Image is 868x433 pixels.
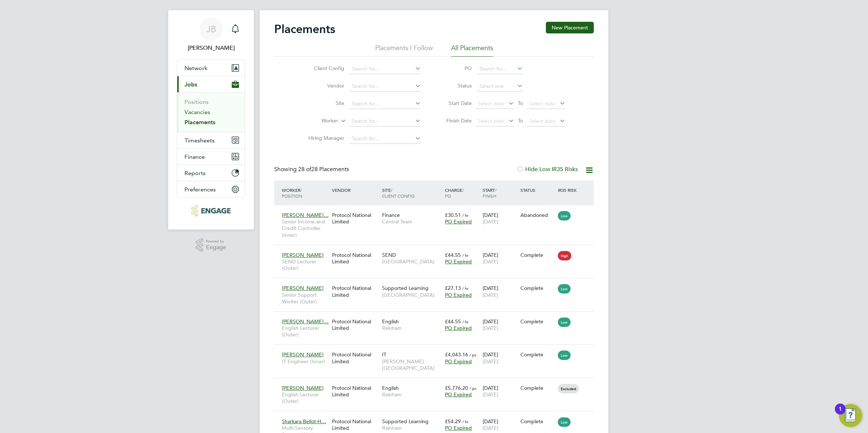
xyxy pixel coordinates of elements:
span: Josh Boulding [177,44,245,52]
label: Client Config [303,65,344,72]
div: [DATE] [481,208,519,228]
div: Complete [520,285,555,291]
span: Preferences [184,186,216,193]
span: [GEOGRAPHIC_DATA] [382,258,441,265]
span: PO Expired [445,258,472,265]
div: Complete [520,252,555,258]
span: IT [382,351,386,358]
input: Search for... [349,99,421,109]
label: Hide Low IR35 Risks [516,166,578,173]
div: Protocol National Limited [330,381,380,401]
span: PO Expired [445,325,472,331]
span: Network [184,65,207,72]
img: protocol-logo-retina.png [191,205,230,216]
button: Reports [177,165,245,181]
button: Finance [177,149,245,165]
button: Preferences [177,181,245,197]
a: [PERSON_NAME]IT Engineer (Inner)Protocol National LimitedIT[PERSON_NAME][GEOGRAPHIC_DATA]£4,043.1... [280,347,594,353]
a: Placements [184,119,215,126]
span: Engage [206,244,226,251]
span: [GEOGRAPHIC_DATA] [382,292,441,298]
span: £54.29 [445,418,461,425]
label: Status [439,82,472,89]
div: [DATE] [481,348,519,368]
div: [DATE] [481,381,519,401]
label: Site [303,100,344,106]
nav: Main navigation [168,10,254,230]
span: / hr [462,419,469,424]
span: JB [206,24,216,34]
span: To [516,116,525,125]
span: Reports [184,170,206,177]
span: Low [558,284,571,294]
button: Jobs [177,76,245,92]
div: [DATE] [481,315,519,335]
span: PO Expired [445,425,472,431]
span: Select date [478,118,504,124]
span: / pc [470,385,476,391]
div: Complete [520,385,555,391]
span: Rainham [382,325,441,331]
span: £30.51 [445,212,461,218]
span: [PERSON_NAME][GEOGRAPHIC_DATA] [382,358,441,371]
div: Complete [520,351,555,358]
div: Protocol National Limited [330,315,380,335]
div: Charge [443,183,481,202]
h2: Placements [274,22,335,36]
span: Rainham [382,391,441,398]
span: IT Engineer (Inner) [282,358,328,365]
span: Select date [529,100,555,107]
div: Jobs [177,92,245,132]
span: English Lecturer (Outer) [282,391,328,404]
div: Abandoned [520,212,555,218]
div: Status [519,183,556,197]
a: Go to home page [177,205,245,216]
span: PO Expired [445,292,472,298]
a: [PERSON_NAME]English Lecturer (Outer)Protocol National LimitedEnglishRainham£5,776.20 / pcPO Expi... [280,381,594,387]
span: / PO [445,187,464,199]
div: Protocol National Limited [330,281,380,302]
span: Select date [478,100,504,107]
span: [DATE] [483,425,498,431]
span: [DATE] [483,218,498,225]
a: [PERSON_NAME]Senior Support Worker (Outer)Protocol National LimitedSupported Learning[GEOGRAPHIC_... [280,281,594,287]
div: [DATE] [481,281,519,302]
span: Finance [184,153,205,160]
span: Powered by [206,238,226,244]
span: / hr [462,286,469,291]
span: £44.55 [445,252,461,258]
div: Start [481,183,519,202]
span: [DATE] [483,292,498,298]
a: [PERSON_NAME]SEND Lecturer (Outer)Protocol National LimitedSEND[GEOGRAPHIC_DATA]£44.55 / hrPO Exp... [280,248,594,254]
span: [PERSON_NAME] [282,252,324,258]
span: [DATE] [483,391,498,398]
label: PO [439,65,472,72]
span: £5,776.20 [445,385,468,391]
div: Worker [280,183,330,202]
span: Central Team [382,218,441,225]
span: £44.55 [445,318,461,325]
span: Finance [382,212,400,218]
span: PO Expired [445,218,472,225]
span: [PERSON_NAME] [282,285,324,291]
span: £27.13 [445,285,461,291]
span: / Finish [483,187,496,199]
a: Positions [184,98,208,105]
span: Rainham [382,425,441,431]
li: Placements I Follow [375,44,433,57]
button: New Placement [546,22,594,33]
button: Network [177,60,245,76]
span: PO Expired [445,391,472,398]
span: Supported Learning [382,285,429,291]
span: [PERSON_NAME]… [282,318,329,325]
span: / hr [462,252,469,258]
span: [DATE] [483,358,498,365]
div: Protocol National Limited [330,248,380,268]
input: Search for... [349,116,421,126]
span: Low [558,317,571,327]
span: Jobs [184,81,197,88]
div: [DATE] [481,248,519,268]
label: Vendor [303,82,344,89]
label: Finish Date [439,117,472,124]
span: 28 of [298,166,311,173]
